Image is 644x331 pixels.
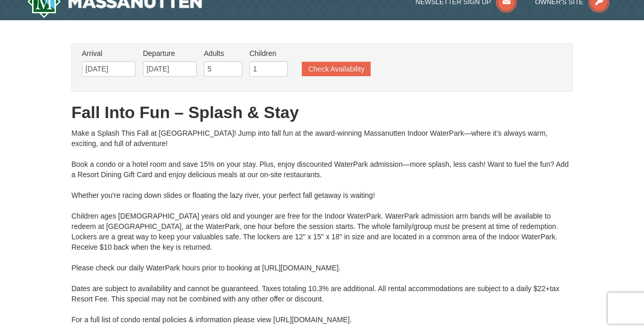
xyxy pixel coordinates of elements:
button: Check Availability [302,62,371,76]
label: Children [250,48,288,59]
label: Adults [204,48,242,59]
label: Arrival [82,48,136,59]
label: Departure [143,48,197,59]
h1: Fall Into Fun – Splash & Stay [71,102,573,123]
